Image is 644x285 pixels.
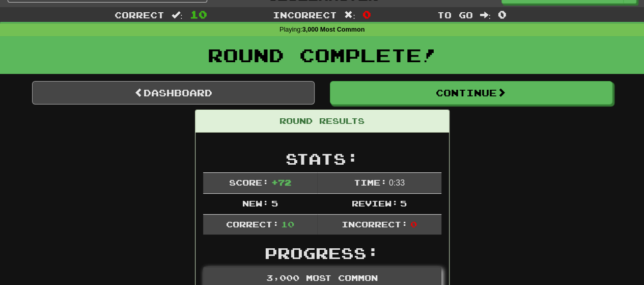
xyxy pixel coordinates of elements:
[281,219,294,229] span: 10
[351,198,398,208] span: Review:
[203,245,441,262] h2: Progress:
[172,11,183,19] span: :
[480,11,491,19] span: :
[273,10,337,20] span: Incorrect
[4,45,640,65] h1: Round Complete!
[344,11,355,19] span: :
[437,10,472,20] span: To go
[242,198,269,208] span: New:
[190,8,207,20] span: 10
[389,178,405,187] span: 0 : 33
[330,81,612,105] button: Continue
[400,198,407,208] span: 5
[226,219,278,229] span: Correct:
[32,81,315,105] a: Dashboard
[498,8,507,20] span: 0
[362,8,371,20] span: 0
[271,198,277,208] span: 5
[410,219,416,229] span: 0
[342,219,408,229] span: Incorrect:
[353,177,386,187] span: Time:
[229,177,269,187] span: Score:
[195,110,449,133] div: Round Results
[271,177,291,187] span: + 72
[203,150,441,167] h2: Stats:
[302,26,365,33] strong: 3,000 Most Common
[115,10,164,20] span: Correct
